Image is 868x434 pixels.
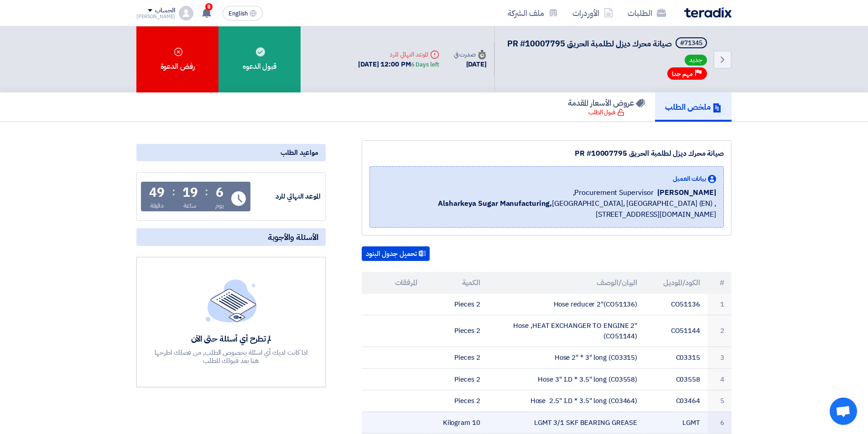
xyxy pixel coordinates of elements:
th: البيان/الوصف [488,272,645,294]
div: قبول الدعوه [218,26,301,92]
th: المرفقات [362,272,425,294]
span: [GEOGRAPHIC_DATA], [GEOGRAPHIC_DATA] (EN) ,[STREET_ADDRESS][DOMAIN_NAME] [377,198,716,220]
a: عروض الأسعار المقدمة قبول الطلب [558,92,655,122]
td: Hose reducer 2"(CO51136) [488,294,645,315]
th: # [707,272,732,294]
span: صيانة محرك ديزل لطلمبة الحريق PR #10007795 [507,37,672,50]
td: 2 Pieces [425,294,488,315]
td: 2 Pieces [425,368,488,390]
td: 2 Pieces [425,390,488,412]
td: C03464 [645,390,707,412]
td: CO51144 [645,315,707,347]
td: 3 [707,347,732,369]
div: قبول الطلب [588,108,624,117]
td: LGMT 3/1 SKF BEARING GREASE [488,412,645,434]
td: 4 [707,368,732,390]
img: empty_state_list.svg [206,279,257,322]
td: 2 Pieces [425,347,488,369]
span: 8 [205,3,213,10]
div: Open chat [830,398,857,425]
div: مواعيد الطلب [136,144,326,161]
h5: ملخص الطلب [665,102,722,112]
div: يوم [215,201,224,210]
td: 10 Kilogram [425,412,488,434]
td: LGMT [645,412,707,434]
td: CO51136 [645,294,707,315]
a: ملف الشركة [500,2,565,24]
div: [DATE] [454,59,487,70]
th: الكمية [425,272,488,294]
div: اذا كانت لديك أي اسئلة بخصوص الطلب, من فضلك اطرحها هنا بعد قبولك للطلب [154,348,309,365]
div: لم تطرح أي أسئلة حتى الآن [154,333,309,344]
div: صدرت في [454,50,487,59]
span: English [229,10,248,17]
div: 6 [216,186,223,199]
td: Hose 2" * 3" long (C03315) [488,347,645,369]
td: 2 Pieces [425,315,488,347]
img: profile_test.png [179,6,193,20]
span: Procurement Supervisor, [573,187,654,198]
h5: عروض الأسعار المقدمة [568,97,645,108]
span: جديد [685,55,707,66]
div: صيانة محرك ديزل لطلمبة الحريق PR #10007795 [369,148,724,159]
span: الأسئلة والأجوبة [268,232,318,242]
div: 49 [149,186,165,199]
div: : [205,184,208,200]
button: تحميل جدول البنود [362,246,430,261]
div: الموعد النهائي للرد [252,191,321,202]
span: مهم جدا [672,70,693,78]
img: Teradix logo [684,7,732,18]
div: ساعة [183,201,197,210]
div: [PERSON_NAME] [136,14,175,19]
td: 6 [707,412,732,434]
h5: صيانة محرك ديزل لطلمبة الحريق PR #10007795 [507,37,709,50]
button: English [223,6,263,20]
td: C03315 [645,347,707,369]
a: الأوردرات [565,2,620,24]
span: بيانات العميل [673,174,706,184]
td: 5 [707,390,732,412]
td: Hose ,HEAT EXCHANGER TO ENGINE 2"(CO51144) [488,315,645,347]
th: الكود/الموديل [645,272,707,294]
td: Hose 3" I.D * 3.5" long (C03558) [488,368,645,390]
td: 2 [707,315,732,347]
b: Alsharkeya Sugar Manufacturing, [438,198,552,209]
a: الطلبات [620,2,673,24]
div: الموعد النهائي للرد [358,50,439,59]
td: Hose 2.5" I.D * 3.5" long (C03464) [488,390,645,412]
div: دقيقة [150,201,164,210]
div: [DATE] 12:00 PM [358,59,439,70]
a: ملخص الطلب [655,92,732,122]
div: : [172,184,175,200]
td: 1 [707,294,732,315]
div: #71345 [680,40,702,46]
div: 19 [182,186,198,199]
div: رفض الدعوة [136,26,218,92]
div: الحساب [155,7,175,15]
span: [PERSON_NAME] [657,187,716,198]
div: 6 Days left [411,60,439,69]
td: C03558 [645,368,707,390]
